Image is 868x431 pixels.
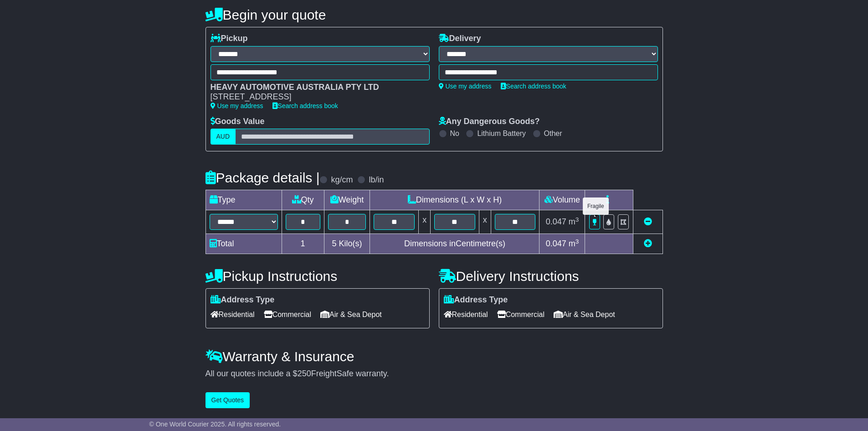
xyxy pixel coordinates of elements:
[205,349,663,364] h4: Warranty & Insurance
[544,129,562,138] label: Other
[211,307,255,322] span: Residential
[324,234,370,254] td: Kilo(s)
[211,92,421,102] div: [STREET_ADDRESS]
[320,307,382,322] span: Air & Sea Depot
[583,197,609,215] div: Fragile
[644,239,652,248] a: Add new item
[205,234,282,254] td: Total
[419,210,431,234] td: x
[272,102,338,109] a: Search address book
[264,307,311,322] span: Commercial
[575,216,579,223] sup: 3
[211,117,265,127] label: Goods Value
[439,34,481,44] label: Delivery
[298,369,311,378] span: 250
[575,238,579,245] sup: 3
[439,117,540,127] label: Any Dangerous Goods?
[282,190,324,210] td: Qty
[444,295,508,305] label: Address Type
[205,190,282,210] td: Type
[569,217,579,226] span: m
[546,239,566,248] span: 0.047
[439,269,663,284] h4: Delivery Instructions
[205,392,250,408] button: Get Quotes
[477,129,526,138] label: Lithium Battery
[479,210,491,234] td: x
[369,175,384,185] label: lb/in
[546,217,566,226] span: 0.047
[324,190,370,210] td: Weight
[149,421,281,428] span: © One World Courier 2025. All rights reserved.
[539,190,585,210] td: Volume
[370,234,539,254] td: Dimensions in Centimetre(s)
[331,175,353,185] label: kg/cm
[644,217,652,226] a: Remove this item
[282,234,324,254] td: 1
[205,369,663,379] div: All our quotes include a $ FreightSafe warranty.
[497,307,544,322] span: Commercial
[211,129,236,145] label: AUD
[332,239,336,248] span: 5
[370,190,539,210] td: Dimensions (L x W x H)
[569,239,579,248] span: m
[205,7,663,22] h4: Begin your quote
[211,34,248,44] label: Pickup
[205,170,320,185] h4: Package details |
[450,129,459,138] label: No
[439,83,492,90] a: Use my address
[211,83,421,93] div: HEAVY AUTOMOTIVE AUSTRALIA PTY LTD
[554,307,615,322] span: Air & Sea Depot
[501,83,566,90] a: Search address book
[444,307,488,322] span: Residential
[205,269,430,284] h4: Pickup Instructions
[211,102,263,109] a: Use my address
[211,295,275,305] label: Address Type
